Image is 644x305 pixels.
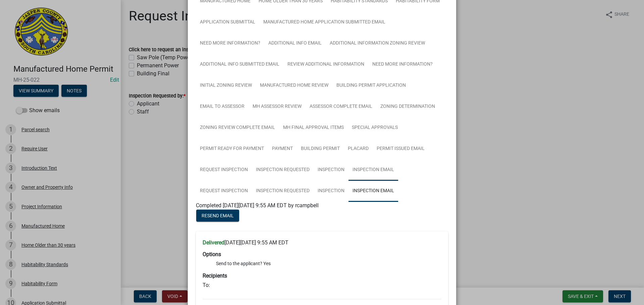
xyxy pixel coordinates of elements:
[216,260,441,267] li: Send to the applicant? Yes
[268,138,297,160] a: Payment
[202,213,234,218] span: Resend Email
[348,180,398,202] a: Inspection Email
[373,138,429,160] a: Permit Issued Email
[196,75,256,96] a: Initial Zoning Review
[203,239,224,246] strong: Delivered
[196,54,283,75] a: Additional Info submitted Email
[348,117,402,139] a: Special Approvals
[259,12,389,33] a: Manufactured Home Application Submitted Email
[196,96,249,118] a: Email to Assessor
[196,138,268,160] a: Permit Ready for Payment
[344,138,373,160] a: Placard
[249,96,306,118] a: MH Assessor Review
[196,180,252,202] a: Request Inspection
[326,33,429,54] a: Additional Information Zoning Review
[203,251,221,257] strong: Options
[256,75,332,96] a: Manufactured Home Review
[306,96,376,118] a: Assessor Complete Email
[279,117,348,139] a: MH Final Approval Items
[196,202,319,209] span: Completed [DATE][DATE] 9:55 AM EDT by rcampbell
[297,138,344,160] a: Building Permit
[196,210,239,222] button: Resend Email
[196,159,252,181] a: Request Inspection
[203,282,441,288] h6: To:
[368,54,437,75] a: Need More Information?
[264,33,326,54] a: Additional info email
[203,273,227,279] strong: Recipients
[376,96,439,118] a: Zoning Determination
[252,159,314,181] a: Inspection Requested
[314,180,348,202] a: Inspection
[196,117,279,139] a: Zoning Review Complete Email
[314,159,348,181] a: Inspection
[203,239,441,246] h6: [DATE][DATE] 9:55 AM EDT
[348,159,398,181] a: Inspection Email
[252,180,314,202] a: Inspection Requested
[196,12,259,33] a: Application Submittal
[196,33,264,54] a: Need More Information?
[283,54,368,75] a: Review Additional Information
[332,75,410,96] a: Building Permit Application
